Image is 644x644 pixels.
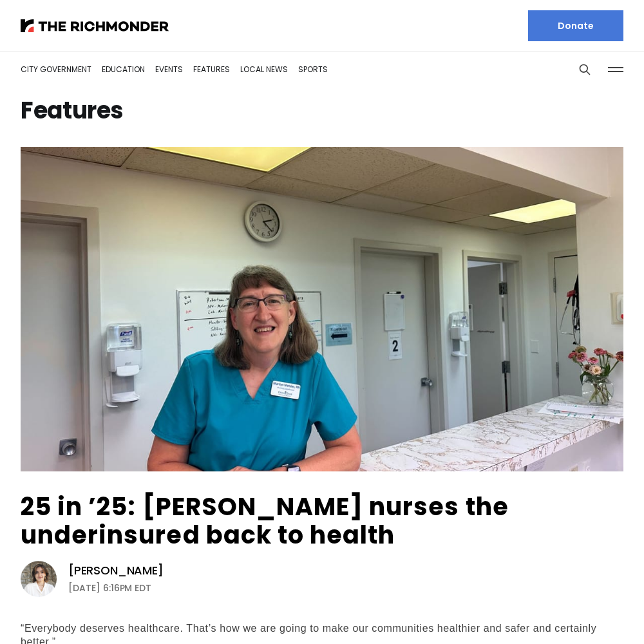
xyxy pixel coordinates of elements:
[528,10,623,41] a: Donate
[298,64,328,75] a: Sports
[68,563,164,578] a: [PERSON_NAME]
[21,100,623,121] h1: Features
[21,489,509,552] a: 25 in ’25: [PERSON_NAME] nurses the underinsured back to health
[155,64,183,75] a: Events
[535,581,644,644] iframe: portal-trigger
[21,19,169,32] img: The Richmonder
[68,580,151,596] time: [DATE] 6:16PM EDT
[21,561,57,597] img: Eleanor Shaw
[21,64,91,75] a: City Government
[575,60,594,79] button: Search this site
[193,64,230,75] a: Features
[240,64,288,75] a: Local News
[21,147,623,471] img: 25 in ’25: Marilyn Metzler nurses the underinsured back to health
[102,64,145,75] a: Education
